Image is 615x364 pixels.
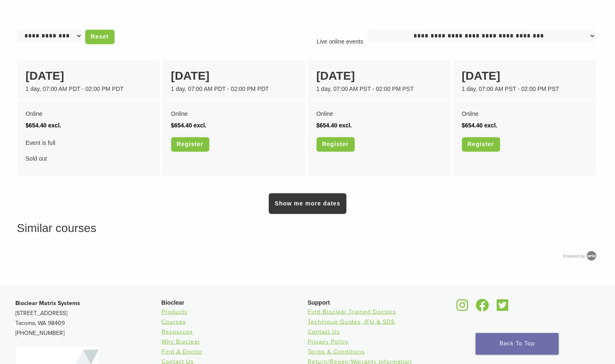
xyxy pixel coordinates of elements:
[85,29,115,44] a: Reset
[462,122,483,129] span: $654.40
[26,122,47,129] span: $654.40
[26,85,151,93] div: 1 day, 07:00 AM PDT - 02:00 PM PDT
[26,137,151,164] div: Sold out
[26,67,151,85] div: [DATE]
[171,85,296,93] div: 1 day, 07:00 AM PDT - 02:00 PM PDT
[462,67,587,85] div: [DATE]
[563,254,598,259] a: Powered by
[26,108,151,120] div: Online
[162,299,184,305] span: Bioclear
[462,85,587,93] div: 1 day, 07:00 AM PST - 02:00 PM PST
[48,122,61,129] span: excl.
[316,67,441,85] div: [DATE]
[585,249,598,262] img: Arlo training & Event Software
[162,348,203,355] a: Find A Doctor
[462,108,587,120] div: Online
[15,298,162,338] p: [STREET_ADDRESS] Tacoma, WA 98409 [PHONE_NUMBER]
[454,303,471,312] a: Bioclear
[162,308,188,315] a: Products
[316,137,355,151] a: Register
[194,122,206,129] span: excl.
[15,299,80,306] strong: Bioclear Matrix Systems
[312,37,367,46] p: Live online events
[316,108,441,120] div: Online
[162,318,186,325] a: Courses
[17,220,598,237] h3: Similar courses
[339,122,352,129] span: excl.
[475,333,559,354] a: Back To Top
[316,122,338,129] span: $654.40
[462,137,500,151] a: Register
[269,193,346,214] a: Show me more dates
[171,108,296,120] div: Online
[26,137,151,149] span: Event is full
[308,299,330,305] span: Support
[494,303,511,312] a: Bioclear
[162,338,200,345] a: Why Bioclear
[484,122,497,129] span: excl.
[171,137,209,151] a: Register
[308,308,396,315] a: Find Bioclear Trained Doctors
[473,303,492,312] a: Bioclear
[308,318,395,325] a: Technique Guides, IFU & SDS
[162,328,193,335] a: Resources
[308,348,365,355] a: Terms & Conditions
[308,328,340,335] a: Contact Us
[171,122,192,129] span: $654.40
[316,85,441,93] div: 1 day, 07:00 AM PST - 02:00 PM PST
[308,338,348,345] a: Privacy Policy
[171,67,296,85] div: [DATE]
